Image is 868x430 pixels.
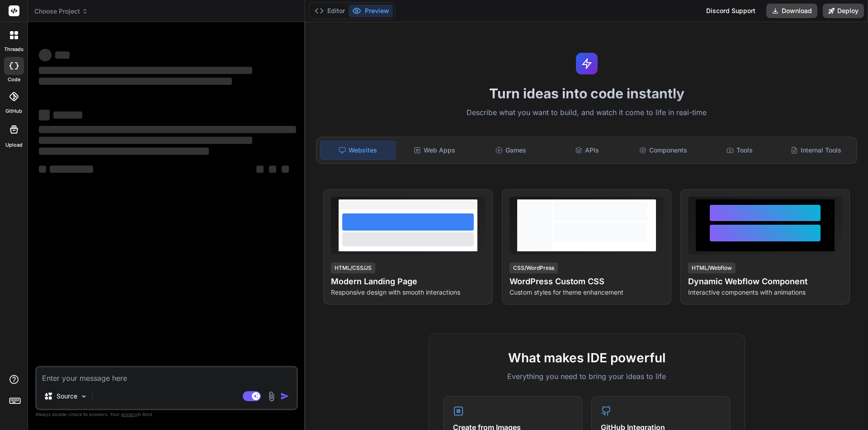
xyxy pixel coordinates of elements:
[57,392,77,401] p: Source
[39,49,52,61] span: ‌
[5,141,23,149] label: Upload
[703,141,777,160] div: Tools
[4,46,24,53] label: threads
[55,51,70,59] span: ‌
[39,126,296,133] span: ‌
[269,166,276,173] span: ‌
[626,141,701,160] div: Components
[331,288,485,297] p: Responsive design with smooth interactions
[53,111,82,119] span: ‌
[121,412,137,417] span: privacy
[509,288,664,297] p: Custom styles for theme enhancement
[311,107,863,119] p: Describe what you want to build, and watch it come to life in real-time
[39,110,50,120] span: ‌
[282,166,289,173] span: ‌
[5,107,22,115] label: GitHub
[320,141,396,160] div: Websites
[50,166,93,173] span: ‌
[331,263,375,273] div: HTML/CSS/JS
[80,393,88,400] img: Pick Models
[766,4,817,18] button: Download
[509,263,558,273] div: CSS/WordPress
[778,141,853,160] div: Internal Tools
[34,7,88,16] span: Choose Project
[256,166,264,173] span: ‌
[688,263,736,273] div: HTML/Webflow
[311,85,863,102] h1: Turn ideas into code instantly
[39,148,209,155] span: ‌
[397,141,472,160] div: Web Apps
[474,141,548,160] div: Games
[688,288,842,297] p: Interactive components with animations
[443,371,730,382] p: Everything you need to bring your ideas to life
[266,391,277,402] img: attachment
[311,5,349,17] button: Editor
[823,4,864,18] button: Deploy
[509,275,664,288] h4: WordPress Custom CSS
[280,392,289,401] img: icon
[39,67,252,74] span: ‌
[39,166,46,173] span: ‌
[701,4,761,18] div: Discord Support
[443,348,730,367] h2: What makes IDE powerful
[349,5,393,17] button: Preview
[331,275,485,288] h4: Modern Landing Page
[35,410,298,419] p: Always double-check its answers. Your in Bind
[8,76,20,83] label: code
[550,141,624,160] div: APIs
[39,78,232,85] span: ‌
[39,137,252,144] span: ‌
[688,275,842,288] h4: Dynamic Webflow Component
